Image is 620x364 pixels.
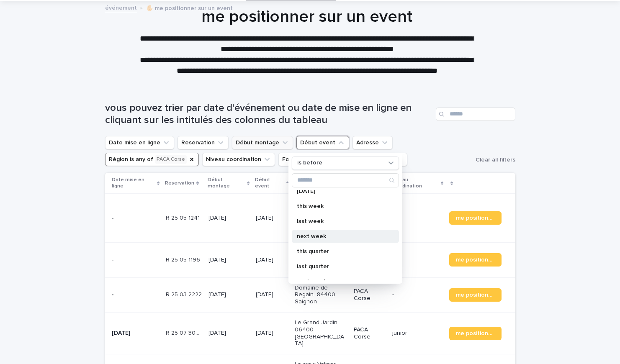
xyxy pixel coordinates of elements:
p: [DATE] [256,256,288,264]
p: R 25 07 3055 [166,328,203,337]
p: [DATE] [256,330,288,337]
button: Adresse [352,136,393,149]
button: Clear all filters [472,154,515,166]
tr: [DATE]R 25 07 3055R 25 07 3055 [DATE][DATE]Le Grand Jardin 06400 [GEOGRAPHIC_DATA]PACA Corsejunio... [105,312,515,354]
p: [DATE] [256,215,288,222]
p: junior [392,330,442,337]
p: - [112,291,159,298]
a: me positionner [449,211,502,225]
tr: -R 25 03 2222R 25 03 2222 [DATE][DATE]Domaine de Regain 84400 SaignonPACA Corse-me positionner [105,277,515,312]
p: next quarter [297,279,386,285]
p: Début montage [208,175,245,191]
p: R 25 05 1196 [166,255,202,264]
p: Début event [255,175,284,191]
p: Date mise en ligne [112,175,155,191]
p: PACA Corse [354,326,386,341]
p: this week [297,203,386,209]
tr: -R 25 05 1196R 25 05 1196 [DATE][DATE]Marembrene 04110 [GEOGRAPHIC_DATA]PACA Corse-me positionner [105,243,515,277]
p: [DATE] [208,291,249,298]
a: me positionner [449,288,502,302]
span: me positionner [456,257,495,263]
p: [DATE] [297,188,386,194]
p: is before [297,159,322,167]
input: Search [292,174,399,187]
p: - [112,215,159,222]
p: [DATE] [208,215,249,222]
p: Le Grand Jardin 06400 [GEOGRAPHIC_DATA] [295,319,347,347]
p: R 25 05 1241 [166,213,201,222]
p: [DATE] [256,291,288,298]
p: next week [297,233,386,239]
h1: vous pouvez trier par date d'événement ou date de mise en ligne en cliquant sur les intitulés des... [105,102,432,126]
p: last week [297,218,386,224]
a: me positionner [449,253,502,267]
p: PACA Corse [354,288,386,302]
button: Début event [296,136,349,149]
p: last quarter [297,264,386,269]
p: Niveau coordination [391,175,439,191]
span: me positionner [456,292,495,298]
h1: me positionner sur un event [102,7,512,27]
p: [DATE] [112,330,159,337]
p: [DATE] [208,330,249,337]
button: Région [105,153,199,166]
span: Clear all filters [476,157,515,163]
p: R 25 03 2222 [166,290,203,298]
p: this quarter [297,249,386,254]
div: Search [292,173,399,187]
span: me positionner [456,331,495,336]
span: me positionner [456,215,495,221]
p: ✋🏻 me positionner sur un event [146,3,233,12]
input: Search [436,108,515,121]
p: - [112,256,159,264]
p: [DATE] [208,256,249,264]
a: événement [105,3,137,12]
a: me positionner [449,327,502,340]
p: - [392,291,442,298]
button: Niveau coordination [202,153,275,166]
p: Domaine de Regain 84400 Saignon [295,285,347,305]
p: Reservation [165,179,194,188]
p: - [392,256,442,264]
button: Début montage [232,136,293,149]
button: Reservation [178,136,229,149]
button: Formulaire positionnement coordianteur [278,153,407,166]
tr: -R 25 05 1241R 25 05 1241 [DATE][DATE]18 Gd Bd de Super Cannes 33 - 06220 [GEOGRAPHIC_DATA]PACA C... [105,194,515,243]
p: - [392,215,442,222]
button: Date mise en ligne [105,136,174,149]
